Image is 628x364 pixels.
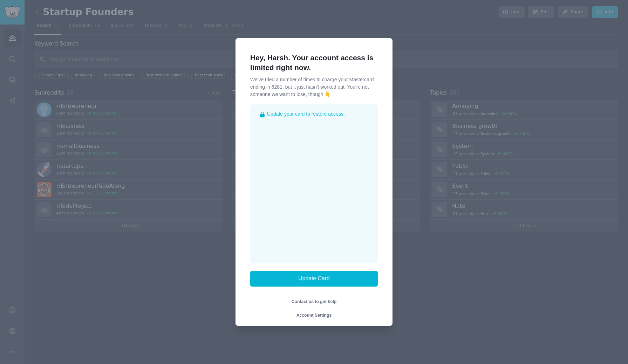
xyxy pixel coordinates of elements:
span: Account Settings [296,313,332,318]
h1: Hey, Harsh. Your account access is limited right now. [250,53,378,73]
p: We've tried a number of times to charge your Mastercard ending in 6281, but it just hasn't worked... [250,76,378,98]
button: Update Card [250,271,378,287]
span: Contact us to get help [292,299,337,304]
iframe: Secure payment input frame [259,121,369,257]
span: Update your card to restore access. [267,110,345,118]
